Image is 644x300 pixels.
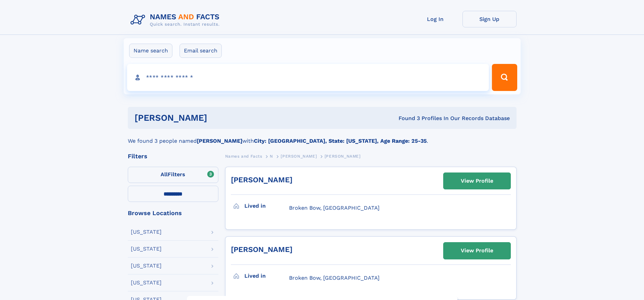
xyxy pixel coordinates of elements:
[289,205,380,211] span: Broken Bow, [GEOGRAPHIC_DATA]
[127,64,489,91] input: search input
[444,173,510,189] a: View Profile
[128,167,218,183] label: Filters
[325,154,361,159] span: [PERSON_NAME]
[180,44,222,58] label: Email search
[231,176,292,184] a: [PERSON_NAME]
[303,115,510,122] div: Found 3 Profiles In Our Records Database
[244,270,289,282] h3: Lived in
[131,229,162,235] div: [US_STATE]
[254,138,427,144] b: City: [GEOGRAPHIC_DATA], State: [US_STATE], Age Range: 25-35
[270,152,273,160] a: N
[461,243,493,258] div: View Profile
[281,154,317,159] span: [PERSON_NAME]
[131,263,162,269] div: [US_STATE]
[128,11,225,29] img: Logo Names and Facts
[131,280,162,285] div: [US_STATE]
[128,153,218,159] div: Filters
[244,200,289,212] h3: Lived in
[444,243,510,259] a: View Profile
[408,11,462,27] a: Log In
[135,114,303,122] h1: [PERSON_NAME]
[231,245,292,254] a: [PERSON_NAME]
[461,173,493,189] div: View Profile
[281,152,317,160] a: [PERSON_NAME]
[462,11,517,27] a: Sign Up
[492,64,517,91] button: Search Button
[270,154,273,159] span: N
[131,246,162,252] div: [US_STATE]
[197,138,242,144] b: [PERSON_NAME]
[128,129,517,145] div: We found 3 people named with .
[225,152,262,160] a: Names and Facts
[129,44,172,58] label: Name search
[289,275,380,281] span: Broken Bow, [GEOGRAPHIC_DATA]
[128,210,218,216] div: Browse Locations
[161,171,168,178] span: All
